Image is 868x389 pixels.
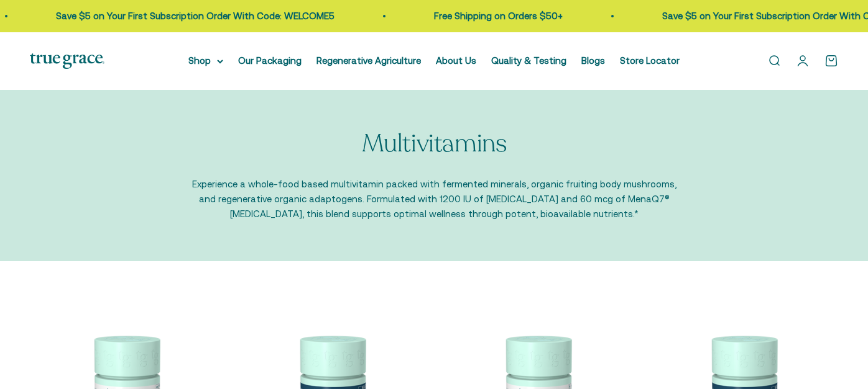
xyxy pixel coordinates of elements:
[192,177,676,221] p: Experience a whole-food based multivitamin packed with fermented minerals, organic fruiting body ...
[188,53,223,68] summary: Shop
[362,130,507,157] p: Multivitamins
[238,55,302,66] a: Our Packaging
[491,55,566,66] a: Quality & Testing
[31,9,310,24] p: Save $5 on Your First Subscription Order With Code: WELCOME5
[620,55,680,66] a: Store Locator
[436,55,476,66] a: About Us
[409,11,538,21] a: Free Shipping on Orders $50+
[316,55,421,66] a: Regenerative Agriculture
[581,55,605,66] a: Blogs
